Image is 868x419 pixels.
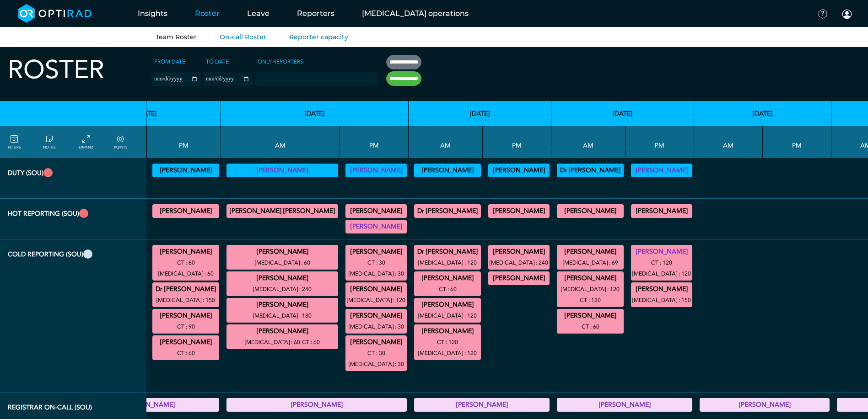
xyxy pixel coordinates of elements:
small: CT : 60 [177,348,195,359]
div: CT Trauma & Urgent/MRI Trauma & Urgent 09:00 - 13:00 [226,204,338,218]
small: [MEDICAL_DATA] : 120 [418,348,477,359]
summary: [PERSON_NAME] [558,206,622,217]
th: [DATE] [694,101,831,126]
summary: Dr [PERSON_NAME] [415,246,480,257]
small: [MEDICAL_DATA] : 120 [418,310,477,321]
div: General MRI 14:30 - 17:00 [152,282,219,307]
div: General MRI/General CT 11:00 - 13:00 [226,324,338,349]
div: General CT/General MRI 12:30 - 14:30 [152,245,219,281]
div: General CT/General MRI 13:00 - 17:00 [631,245,692,281]
div: General CT/General MRI 16:00 - 17:00 [345,335,407,371]
summary: [PERSON_NAME] [632,246,691,257]
img: brand-opti-rad-logos-blue-and-white-d2f68631ba2948856bd03f2d395fb146ddc8fb01b4b6e9315ea85fa773367... [18,4,92,23]
div: Vetting (30 PF Points) 09:00 - 13:00 [557,164,624,177]
div: MRI Trauma & Urgent/CT Trauma & Urgent 13:00 - 17:00 [631,204,692,218]
summary: [PERSON_NAME] [415,273,480,284]
summary: [PERSON_NAME] [415,399,548,410]
small: CT : 60 [582,321,599,332]
th: [DATE] [409,101,551,126]
th: PM [340,126,409,158]
small: CT : 120 [437,337,458,348]
summary: Dr [PERSON_NAME] [558,165,622,176]
small: [MEDICAL_DATA] : 180 [253,310,312,321]
a: On-call Roster [220,33,266,41]
summary: Dr [PERSON_NAME] [415,206,480,217]
a: show/hide notes [43,134,55,150]
label: From date [151,55,188,69]
small: [MEDICAL_DATA] : 60 [158,268,214,279]
th: PM [147,126,221,158]
small: [MEDICAL_DATA] : 60 [255,257,310,268]
small: CT : 60 [439,284,457,295]
div: General MRI 14:00 - 16:00 [345,282,407,307]
div: General MRI 07:00 - 08:00 [226,245,338,270]
summary: [PERSON_NAME] [154,337,218,348]
small: [MEDICAL_DATA] : 150 [156,295,215,306]
th: [DATE] [73,101,221,126]
th: [DATE] [221,101,409,126]
summary: [PERSON_NAME] [154,206,218,217]
small: CT : 120 [580,295,601,306]
div: Vetting (30 PF Points) 09:00 - 12:00 [414,164,481,177]
div: Vetting 09:00 - 13:00 [226,164,338,177]
div: CB CT Dental 17:30 - 18:30 [488,271,550,285]
div: Registrar On-Call 17:00 - 21:00 [414,398,550,412]
summary: [PERSON_NAME] [415,326,480,337]
summary: [PERSON_NAME] [80,399,218,410]
summary: [PERSON_NAME] [228,299,337,310]
div: Vetting (30 PF Points) 13:00 - 17:00 [488,164,550,177]
small: [MEDICAL_DATA] : 30 [349,268,404,279]
summary: [PERSON_NAME] [228,273,337,284]
summary: [PERSON_NAME] [347,310,405,321]
small: [MEDICAL_DATA] : 120 [632,268,691,279]
th: PM [625,126,694,158]
div: MRI Trauma & Urgent/CT Trauma & Urgent 09:00 - 13:00 [557,204,624,218]
summary: [PERSON_NAME] [632,206,691,217]
a: FILTERS [8,134,21,150]
a: Team Roster [156,33,197,41]
div: General CT 14:30 - 16:00 [152,309,219,334]
summary: [PERSON_NAME] [347,337,405,348]
summary: [PERSON_NAME] [632,284,691,295]
th: PM [763,126,831,158]
summary: [PERSON_NAME] [347,246,405,257]
summary: [PERSON_NAME] [347,284,405,295]
summary: [PERSON_NAME] [415,299,480,310]
div: General CT 10:30 - 11:30 [557,309,624,334]
label: To date [203,55,232,69]
h2: Roster [8,55,104,85]
div: MRI Neuro/General MRI 09:00 - 10:00 [557,245,624,270]
summary: [PERSON_NAME] [415,165,480,176]
div: MRI Neuro/MRI MSK 09:00 - 13:00 [226,271,338,296]
small: CT : 30 [367,348,385,359]
summary: [PERSON_NAME] [490,273,548,284]
div: General MRI 13:00 - 17:00 [488,245,550,270]
div: MRI Trauma & Urgent/CT Trauma & Urgent 13:00 - 17:00 [345,204,407,218]
div: Vetting 13:00 - 17:00 [152,164,219,177]
div: Registrar On-Call 17:00 - 21:00 [78,398,219,412]
small: CT : 60 [302,337,320,348]
div: MRI Trauma & Urgent/CT Trauma & Urgent 13:00 - 17:00 [152,204,219,218]
summary: [PERSON_NAME] [154,246,218,257]
small: [MEDICAL_DATA] : 150 [632,295,691,306]
small: [MEDICAL_DATA] : 69 [563,257,618,268]
div: General MRI 09:00 - 11:00 [414,298,481,323]
summary: [PERSON_NAME] [490,165,548,176]
summary: [PERSON_NAME] [228,399,405,410]
small: [MEDICAL_DATA] : 30 [349,321,404,332]
summary: [PERSON_NAME] [558,399,691,410]
div: CT Trauma & Urgent/MRI Trauma & Urgent 13:00 - 17:00 [488,204,550,218]
small: CT : 120 [651,257,672,268]
summary: [PERSON_NAME] [347,206,405,217]
div: Registrar On-Call 17:00 - 21:00 [700,398,830,412]
th: AM [694,126,763,158]
div: MRI Trauma & Urgent/CT Trauma & Urgent 09:00 - 13:00 [414,204,481,218]
summary: [PERSON_NAME] [558,273,622,284]
summary: [PERSON_NAME] [558,246,622,257]
small: [MEDICAL_DATA] : 120 [561,284,620,295]
div: General CT/General MRI 09:00 - 13:00 [414,324,481,360]
div: General CT 16:00 - 17:00 [152,335,219,360]
div: General CT/General MRI 13:00 - 14:00 [345,245,407,281]
a: Reporter capacity [289,33,348,41]
summary: [PERSON_NAME] [701,399,828,410]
